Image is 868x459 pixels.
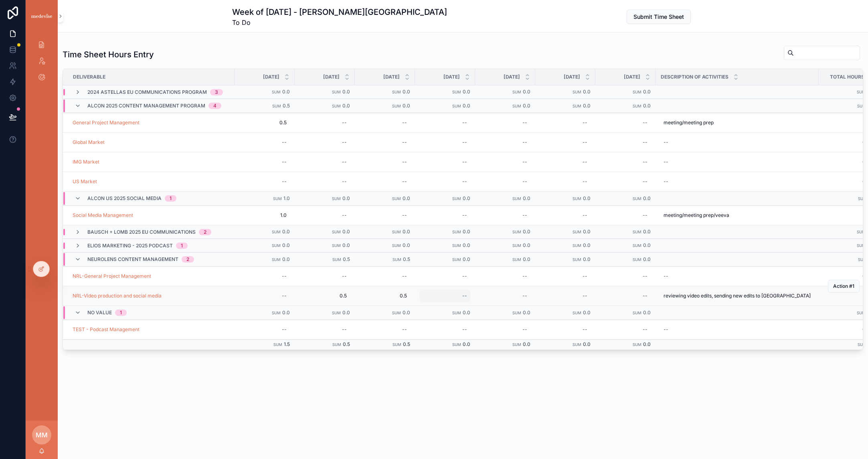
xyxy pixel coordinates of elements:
[363,293,407,299] span: 0.5
[73,159,99,165] a: IMG Market
[522,119,527,126] div: --
[282,326,287,333] div: --
[73,119,140,126] a: General Project Management
[87,195,162,202] span: Alcon US 2025 Social Media
[664,119,714,126] span: meeting/meeting prep
[332,104,341,108] small: Sum
[523,89,530,95] span: 0.0
[643,228,651,235] span: 0.0
[858,342,866,347] small: Sum
[661,74,728,80] span: Description of Activities
[282,309,290,315] span: 0.0
[402,119,407,126] div: --
[522,273,527,279] div: --
[392,311,401,315] small: Sum
[392,230,401,234] small: Sum
[463,256,470,262] span: 0.0
[452,342,461,347] small: Sum
[462,139,467,146] div: --
[523,103,530,109] span: 0.0
[87,243,173,249] span: Elios Marketing - 2025 Podcast
[452,90,461,94] small: Sum
[523,341,530,347] span: 0.0
[643,119,647,126] div: --
[462,326,467,333] div: --
[283,195,290,201] span: 1.0
[452,230,461,234] small: Sum
[213,103,216,109] div: 4
[522,212,527,218] div: --
[282,273,287,279] div: --
[282,89,290,95] span: 0.0
[858,196,867,201] small: Sum
[463,242,470,248] span: 0.0
[857,243,866,248] small: Sum
[342,119,347,126] div: --
[522,139,527,146] div: --
[120,309,122,316] div: 1
[664,139,668,146] div: --
[87,256,178,263] span: Neurolens Content Management
[463,103,470,109] span: 0.0
[858,257,867,262] small: Sum
[282,159,287,165] div: --
[523,242,530,248] span: 0.0
[573,230,581,234] small: Sum
[263,74,279,80] span: [DATE]
[170,195,172,202] div: 1
[73,139,105,146] a: Global Market
[664,212,729,218] span: meeting/meeting prep/veeva
[627,10,691,24] button: Submit Time Sheet
[633,196,641,201] small: Sum
[523,256,530,262] span: 0.0
[583,103,591,109] span: 0.0
[272,311,281,315] small: Sum
[284,341,290,347] span: 1.5
[392,104,401,108] small: Sum
[273,342,282,347] small: Sum
[522,326,527,333] div: --
[393,257,401,262] small: Sum
[462,159,467,165] div: --
[643,326,647,333] div: --
[73,326,140,333] span: TEST - Podcast Management
[342,242,350,248] span: 0.0
[573,311,581,315] small: Sum
[282,256,290,262] span: 0.0
[342,309,350,315] span: 0.0
[342,228,350,235] span: 0.0
[332,257,341,262] small: Sum
[282,293,287,299] div: --
[303,293,347,299] span: 0.5
[392,196,401,201] small: Sum
[403,228,410,235] span: 0.0
[87,309,112,316] span: No value
[857,311,866,315] small: Sum
[323,74,340,80] span: [DATE]
[392,90,401,94] small: Sum
[342,89,350,95] span: 0.0
[462,119,467,126] div: --
[36,430,48,440] span: MM
[342,273,347,279] div: --
[204,229,206,235] div: 2
[272,104,281,108] small: Sum
[512,196,521,201] small: Sum
[643,159,647,165] div: --
[523,195,530,201] span: 0.0
[643,242,651,248] span: 0.0
[462,212,467,218] div: --
[583,341,591,347] span: 0.0
[583,242,591,248] span: 0.0
[583,273,587,279] div: --
[643,212,647,218] div: --
[215,89,218,95] div: 3
[282,242,290,248] span: 0.0
[462,273,467,279] div: --
[583,159,587,165] div: --
[73,212,133,218] span: Social Media Management
[232,18,447,27] span: To Do
[583,256,591,262] span: 0.0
